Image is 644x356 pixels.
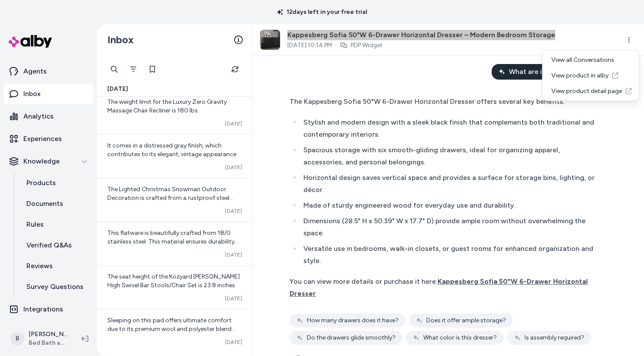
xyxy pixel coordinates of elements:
li: Spacious storage with six smooth-gliding drawers, ideal for organizing apparel, accessories, and ... [301,144,599,168]
li: Versatile use in bedrooms, walk-in closets, or guest rooms for enhanced organization and style. [301,243,599,267]
button: Refresh [226,61,244,78]
span: Is assembly required? [525,334,584,342]
span: The Lighted Christmas Snowman Outdoor Decoration is crafted from a rustproof steel frame. [107,186,233,210]
li: Stylish and modern design with a sleek black finish that complements both traditional and contemp... [301,116,599,141]
button: Filter [125,61,142,78]
p: 12 days left in your free trial [272,8,372,16]
li: Dimensions (28.5" H x 50.39" W x 17.7" D) provide ample room without overwhelming the space. [301,215,599,239]
span: [DATE] [225,295,242,302]
p: Knowledge [23,156,60,167]
span: [DATE] [225,339,242,346]
p: Agents [23,66,47,77]
h2: Inbox [107,33,134,46]
span: How many drawers does it have? [307,316,399,325]
li: Horizontal design saves vertical space and provides a surface for storage bins, lighting, or décor. [301,172,599,196]
a: View product detail page [544,83,638,99]
li: Made of sturdy engineered wood for everyday use and durability. [301,199,599,212]
span: Bed Bath and Beyond [29,339,68,347]
p: Survey Questions [26,282,84,292]
p: Reviews [26,261,53,271]
a: View product in alby [544,68,638,83]
span: [DATE] [225,164,242,171]
p: Products [26,178,56,188]
p: Inbox [23,89,41,99]
span: Does it offer ample storage? [426,316,506,325]
span: What are its main benefits? [509,67,597,77]
span: It comes in a distressed gray finish, which contributes to its elegant, vintage appearance. [107,142,238,158]
span: The seat height of the Kozyard [PERSON_NAME] High Swivel Bar Stools/Chair Set is 23.8 inches. [107,273,240,289]
span: Sleeping on this pad offers ultimate comfort due to its premium wool and polyester blend and plus... [107,317,236,350]
a: PDP Widget [351,41,383,50]
span: [DATE] [225,208,242,215]
img: alby Logo [9,35,52,48]
p: Analytics [23,111,54,122]
div: View all Conversations [544,52,638,68]
span: The weight limit for the Luxury Zero Gravity Massage Chair Recliner is 180 lbs. [107,98,227,114]
p: Integrations [23,304,63,314]
span: Kappesberg Sofia 50"W 6-Drawer Horizontal Dresser [290,277,588,298]
p: [PERSON_NAME] [29,330,68,339]
span: This flatware is beautifully crafted from 18/0 stainless steel. This material ensures durability ... [107,229,238,271]
span: B [10,332,24,346]
p: Rules [26,219,44,230]
p: Experiences [23,134,62,144]
span: [DATE] [225,251,242,258]
span: · [335,41,337,50]
span: [DATE] [107,85,128,93]
img: Kappesberg-Sofia-50%22W-6-Drawer-Horizontal-Dresser-%E2%80%93-Modern-Bedroom-Storage.jpg [260,30,280,50]
span: What color is this dresser? [423,334,497,342]
span: [DATE] 10:14 PM [287,41,332,50]
p: Documents [26,199,63,209]
span: Kappesberg Sofia 50"W 6-Drawer Horizontal Dresser – Modern Bedroom Storage [287,30,555,40]
span: Do the drawers glide smoothly? [307,334,396,342]
span: [DATE] [225,120,242,127]
p: Verified Q&As [26,240,72,250]
div: The Kappesberg Sofia 50"W 6-Drawer Horizontal Dresser offers several key benefits: [290,96,599,108]
div: You can view more details or purchase it here: [290,276,599,300]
